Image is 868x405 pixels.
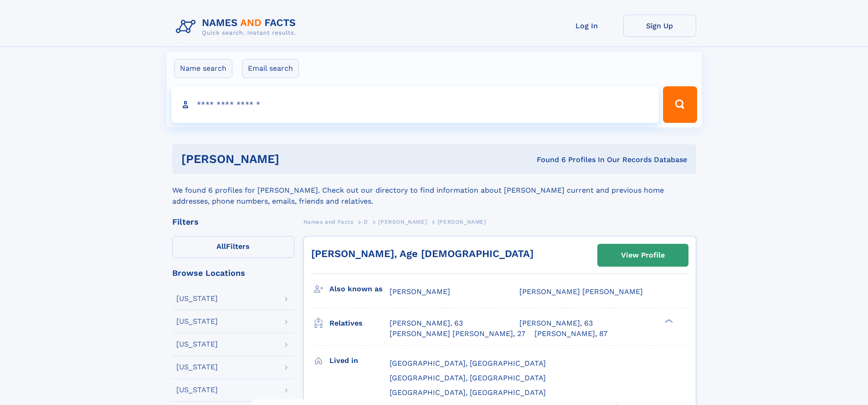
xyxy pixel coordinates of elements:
div: [US_STATE] [176,295,218,302]
span: D [364,219,368,225]
div: Filters [172,218,294,226]
a: [PERSON_NAME], 63 [519,318,593,328]
div: We found 6 profiles for [PERSON_NAME]. Check out our directory to find information about [PERSON_... [172,174,696,207]
h3: Relatives [329,316,390,331]
div: Found 6 Profiles In Our Records Database [408,155,687,165]
div: Browse Locations [172,269,294,277]
h3: Also known as [329,281,390,297]
span: [PERSON_NAME] [390,287,450,296]
img: Logo Names and Facts [172,15,303,39]
h3: Lived in [329,353,390,368]
span: [GEOGRAPHIC_DATA], [GEOGRAPHIC_DATA] [390,359,546,368]
a: Log In [550,15,623,37]
span: [GEOGRAPHIC_DATA], [GEOGRAPHIC_DATA] [390,373,546,382]
div: [US_STATE] [176,318,218,325]
label: Email search [242,59,299,78]
a: View Profile [598,244,688,266]
div: [US_STATE] [176,386,218,394]
label: Filters [172,236,294,258]
div: [US_STATE] [176,341,218,348]
label: Name search [174,59,232,78]
a: Names and Facts [303,216,354,227]
a: [PERSON_NAME], 63 [390,318,463,328]
div: [US_STATE] [176,363,218,371]
span: [PERSON_NAME] [437,219,486,225]
span: [PERSON_NAME] [378,219,427,225]
a: [PERSON_NAME], 87 [534,329,607,339]
div: View Profile [621,245,665,266]
h1: [PERSON_NAME] [181,153,408,165]
a: [PERSON_NAME] [378,216,427,227]
span: All [216,242,226,251]
div: ❯ [663,318,673,324]
a: Sign Up [623,15,696,37]
a: [PERSON_NAME], Age [DEMOGRAPHIC_DATA] [311,248,534,259]
span: [GEOGRAPHIC_DATA], [GEOGRAPHIC_DATA] [390,388,546,397]
input: search input [171,86,659,123]
a: [PERSON_NAME] [PERSON_NAME], 27 [390,329,525,339]
span: [PERSON_NAME] [PERSON_NAME] [519,287,643,296]
button: Search Button [663,86,697,123]
a: D [364,216,368,227]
